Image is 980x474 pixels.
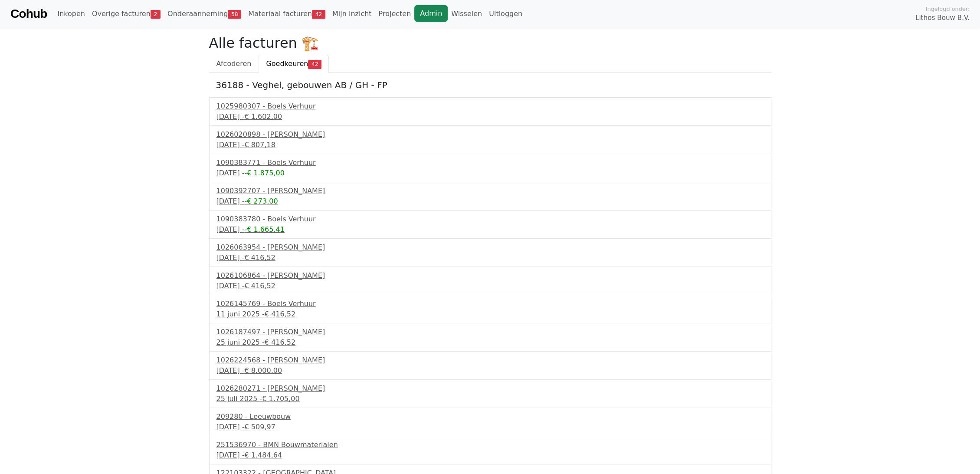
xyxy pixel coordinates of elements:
span: € 416,52 [244,282,275,290]
div: [DATE] - [216,422,764,432]
span: -€ 273,00 [244,197,278,205]
div: [DATE] - [216,168,764,178]
a: Overige facturen2 [88,5,164,23]
span: € 8.000,00 [244,366,282,375]
a: 1026020898 - [PERSON_NAME][DATE] -€ 807,18 [216,129,764,150]
div: 1026187497 - [PERSON_NAME] [216,327,764,337]
div: 1026063954 - [PERSON_NAME] [216,242,764,253]
span: 2 [151,10,161,19]
span: Afcoderen [216,59,252,68]
a: Materiaal facturen42 [245,5,329,23]
span: -€ 1.665,41 [244,225,284,234]
div: 209280 - Leeuwbouw [216,411,764,422]
a: 1090383780 - Boels Verhuur[DATE] --€ 1.665,41 [216,214,764,235]
a: 209280 - Leeuwbouw[DATE] -€ 509,97 [216,411,764,432]
span: € 1.602,00 [244,112,282,121]
div: [DATE] - [216,365,764,376]
span: 58 [228,10,241,19]
a: Onderaanneming58 [164,5,245,23]
span: € 1.484,64 [244,451,282,459]
div: 1026106864 - [PERSON_NAME] [216,270,764,281]
a: 1026145769 - Boels Verhuur11 juni 2025 -€ 416,52 [216,299,764,319]
div: 1026224568 - [PERSON_NAME] [216,355,764,365]
span: -€ 1.875,00 [244,169,284,177]
div: 25 juni 2025 - [216,337,764,348]
a: Inkopen [54,5,88,23]
span: € 1.705,00 [262,395,300,403]
a: 1090392707 - [PERSON_NAME][DATE] --€ 273,00 [216,186,764,207]
a: 1026280271 - [PERSON_NAME]25 juli 2025 -€ 1.705,00 [216,383,764,404]
span: € 416,52 [265,338,295,346]
span: 42 [308,60,321,69]
div: [DATE] - [216,196,764,207]
span: Ingelogd onder: [925,5,970,13]
div: [DATE] - [216,253,764,263]
span: Lithos Bouw B.V. [915,13,970,23]
div: 11 juni 2025 - [216,309,764,319]
div: 1026020898 - [PERSON_NAME] [216,129,764,140]
div: [DATE] - [216,224,764,235]
span: € 416,52 [265,310,295,318]
span: € 807,18 [244,141,275,149]
a: 1025980307 - Boels Verhuur[DATE] -€ 1.602,00 [216,101,764,122]
div: 251536970 - BMN Bouwmaterialen [216,440,764,450]
div: 1090383771 - Boels Verhuur [216,158,764,168]
span: € 509,97 [244,423,275,431]
a: Mijn inzicht [329,5,375,23]
div: [DATE] - [216,140,764,150]
a: 1090383771 - Boels Verhuur[DATE] --€ 1.875,00 [216,158,764,178]
span: Goedkeuren [266,59,308,68]
a: Goedkeuren42 [259,55,329,73]
span: 42 [312,10,325,19]
a: 1026224568 - [PERSON_NAME][DATE] -€ 8.000,00 [216,355,764,376]
a: Afcoderen [209,55,259,73]
div: 25 juli 2025 - [216,394,764,404]
div: [DATE] - [216,112,764,122]
span: € 416,52 [244,253,275,262]
div: 1026280271 - [PERSON_NAME] [216,383,764,394]
div: 1026145769 - Boels Verhuur [216,299,764,309]
a: 1026187497 - [PERSON_NAME]25 juni 2025 -€ 416,52 [216,327,764,348]
div: 1025980307 - Boels Verhuur [216,101,764,112]
a: Cohub [10,3,47,24]
h5: 36188 - Veghel, gebouwen AB / GH - FP [216,80,764,90]
a: 1026106864 - [PERSON_NAME][DATE] -€ 416,52 [216,270,764,291]
h2: Alle facturen 🏗️ [209,35,771,51]
a: Wisselen [448,5,485,23]
div: 1090392707 - [PERSON_NAME] [216,186,764,196]
div: 1090383780 - Boels Verhuur [216,214,764,224]
div: [DATE] - [216,450,764,461]
a: 1026063954 - [PERSON_NAME][DATE] -€ 416,52 [216,242,764,263]
a: Admin [414,5,448,22]
a: Uitloggen [485,5,526,23]
a: 251536970 - BMN Bouwmaterialen[DATE] -€ 1.484,64 [216,440,764,461]
div: [DATE] - [216,281,764,291]
a: Projecten [375,5,414,23]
